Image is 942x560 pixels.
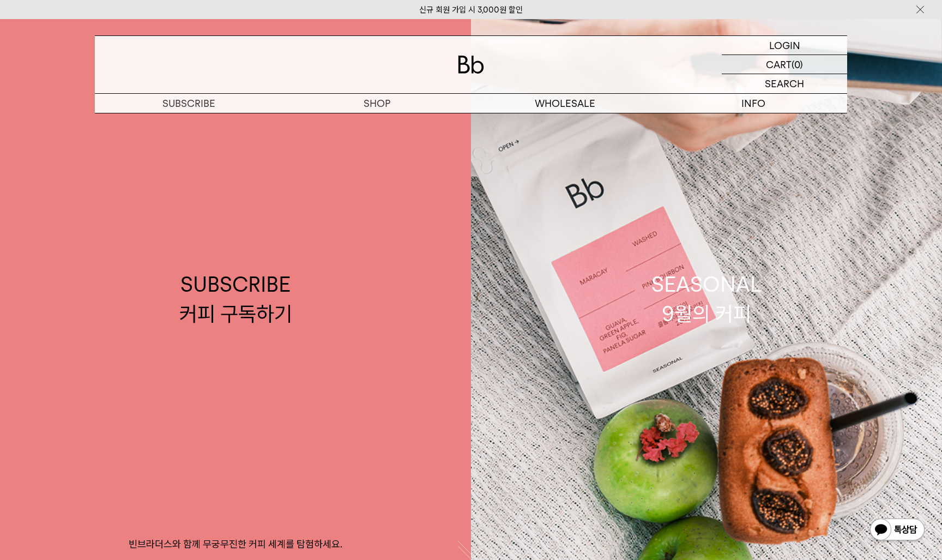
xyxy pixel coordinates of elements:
[471,94,659,113] p: WHOLESALE
[792,55,803,74] p: (0)
[722,55,847,74] a: CART (0)
[419,5,523,15] a: 신규 회원 가입 시 3,000원 할인
[766,55,792,74] p: CART
[95,94,283,113] a: SUBSCRIBE
[179,270,292,328] div: SUBSCRIBE 커피 구독하기
[458,56,484,74] img: 로고
[283,94,471,113] a: SHOP
[769,36,800,55] p: LOGIN
[651,270,762,328] div: SEASONAL 9월의 커피
[869,517,926,544] img: 카카오톡 채널 1:1 채팅 버튼
[659,94,847,113] p: INFO
[765,74,804,93] p: SEARCH
[722,36,847,55] a: LOGIN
